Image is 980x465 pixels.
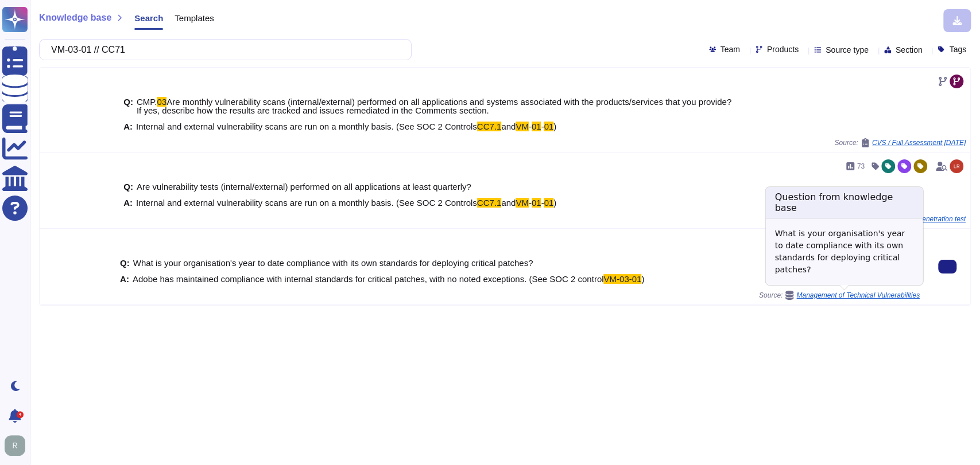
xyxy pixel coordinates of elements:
[120,259,130,267] b: Q:
[529,198,532,208] span: -
[765,218,923,285] div: What is your organisation's year to date compliance with its own standards for deploying critical...
[834,138,966,147] span: Source:
[136,122,477,131] span: Internal and external vulnerability scans are run on a monthly basis. (See SOC 2 Controls
[175,14,214,22] span: Templates
[796,292,920,299] span: Management of Technical Vulnerabilities
[516,198,529,208] mark: VM
[759,291,920,300] span: Source:
[5,435,25,456] img: user
[721,45,740,53] span: Team
[137,97,157,107] span: CMP.
[123,97,133,115] b: Q:
[123,182,133,191] b: Q:
[477,198,502,208] mark: CC7.1
[553,198,556,208] span: )
[767,45,799,53] span: Products
[123,122,133,131] b: A:
[134,14,163,22] span: Search
[137,97,731,115] span: Are monthly vulnerability scans (internal/external) performed on all applications and systems ass...
[516,122,529,131] mark: VM
[120,275,129,283] b: A:
[950,159,963,173] img: user
[641,274,644,284] span: )
[2,433,33,458] button: user
[826,46,869,54] span: Source type
[553,122,556,131] span: )
[45,40,400,60] input: Search a question or template...
[133,274,603,284] span: Adobe has maintained compliance with internal standards for critical patches, with no noted excep...
[541,198,544,208] span: -
[501,122,516,131] span: and
[949,45,966,53] span: Tags
[896,46,923,54] span: Section
[133,258,533,268] span: What is your organisation's year to date compliance with its own standards for deploying critical...
[529,122,532,131] span: -
[544,198,553,208] mark: 01
[123,198,133,207] b: A:
[544,122,553,131] mark: 01
[532,122,541,131] mark: 01
[136,198,477,208] span: Internal and external vulnerability scans are run on a monthly basis. (See SOC 2 Controls
[765,187,923,218] h3: Question from knowledge base
[872,139,966,146] span: CVS / Full Assessment [DATE]
[157,97,166,107] mark: 03
[501,198,516,208] span: and
[39,13,111,22] span: Knowledge base
[477,122,502,131] mark: CC7.1
[603,274,641,284] mark: VM-03-01
[137,182,471,192] span: Are vulnerability tests (internal/external) performed on all applications at least quarterly?
[541,122,544,131] span: -
[532,198,541,208] mark: 01
[17,411,24,418] div: 4
[857,163,865,170] span: 73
